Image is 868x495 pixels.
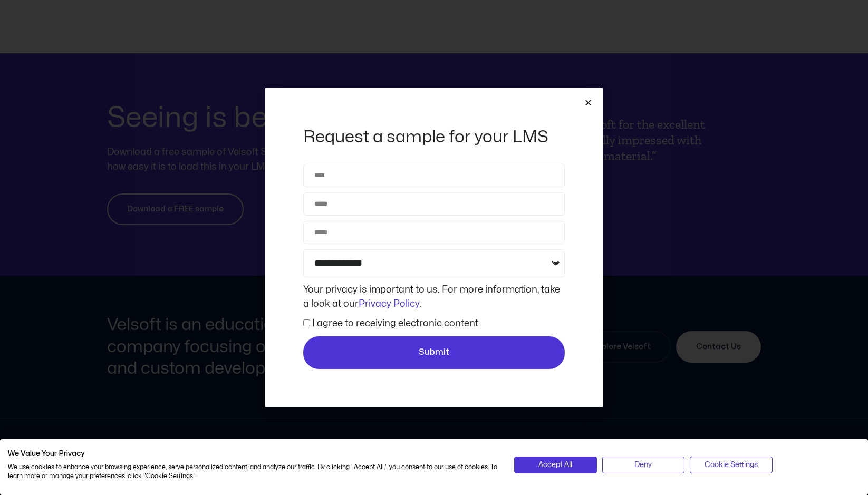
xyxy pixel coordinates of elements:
[312,319,478,328] label: I agree to receiving electronic content
[584,99,592,106] a: Close
[602,457,684,473] button: Deny all cookies
[634,459,652,471] span: Deny
[303,336,565,369] button: Submit
[514,457,596,473] button: Accept all cookies
[705,459,758,471] span: Cookie Settings
[690,457,772,473] button: Adjust cookie preferences
[301,283,567,311] div: Your privacy is important to us. For more information, take a look at our .
[8,449,498,459] h2: We Value Your Privacy
[419,346,449,360] span: Submit
[538,459,572,471] span: Accept All
[8,463,498,481] p: We use cookies to enhance your browsing experience, serve personalized content, and analyze our t...
[359,299,420,308] a: Privacy Policy
[303,126,565,148] h2: Request a sample for your LMS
